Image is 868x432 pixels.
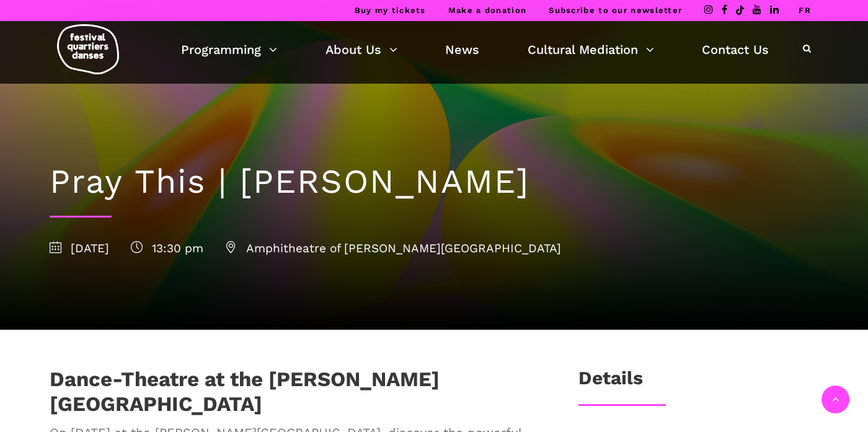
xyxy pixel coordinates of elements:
[528,39,654,60] a: Cultural Mediation
[799,6,811,15] a: FR
[325,39,397,60] a: About Us
[50,162,818,202] h1: Pray This | [PERSON_NAME]
[57,24,119,74] img: logo-fqd-med
[448,6,527,15] a: Make a donation
[578,367,643,398] h3: Details
[50,367,538,416] h1: Dance-Theatre at the [PERSON_NAME][GEOGRAPHIC_DATA]
[355,6,426,15] a: Buy my tickets
[549,6,682,15] a: Subscribe to our newsletter
[702,39,769,60] a: Contact Us
[50,241,109,255] span: [DATE]
[225,241,561,255] span: Amphitheatre of [PERSON_NAME][GEOGRAPHIC_DATA]
[131,241,203,255] span: 13:30 pm
[181,39,277,60] a: Programming
[445,39,479,60] a: News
